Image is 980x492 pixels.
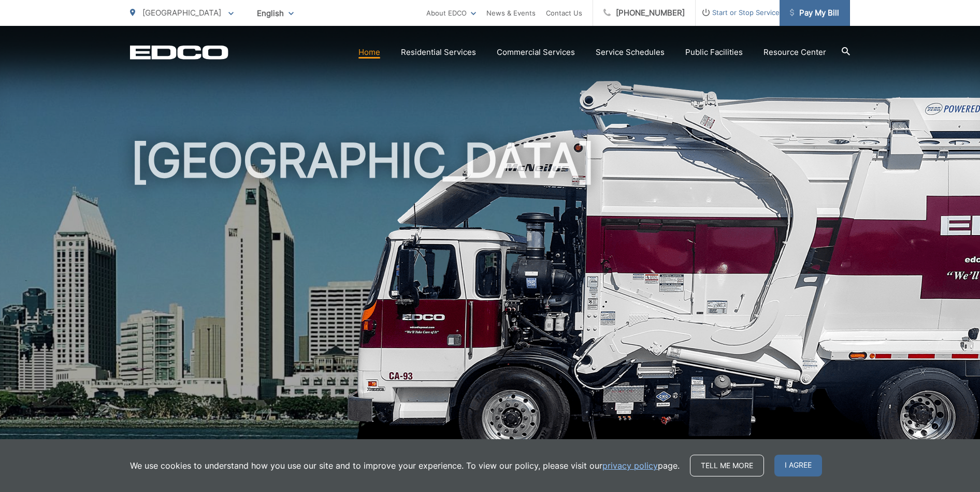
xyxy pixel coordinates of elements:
h1: [GEOGRAPHIC_DATA] [130,135,850,462]
a: EDCD logo. Return to the homepage. [130,45,228,60]
a: Tell me more [690,455,764,476]
a: Home [358,46,380,59]
span: [GEOGRAPHIC_DATA] [142,8,221,18]
a: Public Facilities [685,46,743,59]
a: privacy policy [602,459,658,472]
a: About EDCO [426,7,476,19]
span: I agree [774,455,822,476]
a: Resource Center [763,46,826,59]
a: Residential Services [401,46,476,59]
span: English [249,4,301,22]
a: Contact Us [546,7,582,19]
p: We use cookies to understand how you use our site and to improve your experience. To view our pol... [130,459,680,472]
a: News & Events [486,7,536,19]
a: Service Schedules [596,46,665,59]
span: Pay My Bill [790,7,839,19]
a: Commercial Services [497,46,575,59]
